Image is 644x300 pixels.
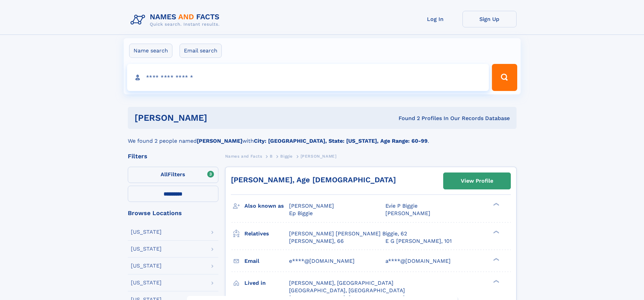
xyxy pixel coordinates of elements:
[289,287,405,294] span: [GEOGRAPHIC_DATA], [GEOGRAPHIC_DATA]
[301,154,337,159] span: [PERSON_NAME]
[131,229,162,235] div: [US_STATE]
[289,280,393,286] span: [PERSON_NAME], [GEOGRAPHIC_DATA]
[254,138,428,144] b: City: [GEOGRAPHIC_DATA], State: [US_STATE], Age Range: 60-99
[128,167,218,183] label: Filters
[492,64,517,91] button: Search Button
[462,11,517,27] a: Sign Up
[492,230,500,234] div: ❯
[270,152,273,160] a: B
[225,152,262,160] a: Names and Facts
[231,176,396,184] a: [PERSON_NAME], Age [DEMOGRAPHIC_DATA]
[385,237,452,245] a: E G [PERSON_NAME], 101
[385,210,430,216] span: [PERSON_NAME]
[289,230,407,237] a: [PERSON_NAME] [PERSON_NAME] Biggie, 62
[270,154,273,159] span: B
[492,257,500,261] div: ❯
[492,279,500,283] div: ❯
[244,255,289,267] h3: Email
[244,200,289,212] h3: Also known as
[492,202,500,207] div: ❯
[129,44,172,58] label: Name search
[444,173,510,189] a: View Profile
[408,11,462,27] a: Log In
[128,11,225,29] img: Logo Names and Facts
[244,228,289,239] h3: Relatives
[131,280,162,285] div: [US_STATE]
[161,171,168,178] span: All
[127,64,489,91] input: search input
[128,153,218,159] div: Filters
[461,173,493,189] div: View Profile
[289,237,344,245] a: [PERSON_NAME], 66
[128,129,517,145] div: We found 2 people named with .
[197,138,242,144] b: [PERSON_NAME]
[244,277,289,289] h3: Lived in
[385,203,418,209] span: Evie P Biggie
[280,152,293,160] a: Biggie
[303,115,510,122] div: Found 2 Profiles In Our Records Database
[180,44,222,58] label: Email search
[280,154,293,159] span: Biggie
[131,263,162,269] div: [US_STATE]
[135,114,303,122] h1: [PERSON_NAME]
[128,210,218,216] div: Browse Locations
[131,246,162,252] div: [US_STATE]
[289,210,313,216] span: Ep Biggie
[289,203,334,209] span: [PERSON_NAME]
